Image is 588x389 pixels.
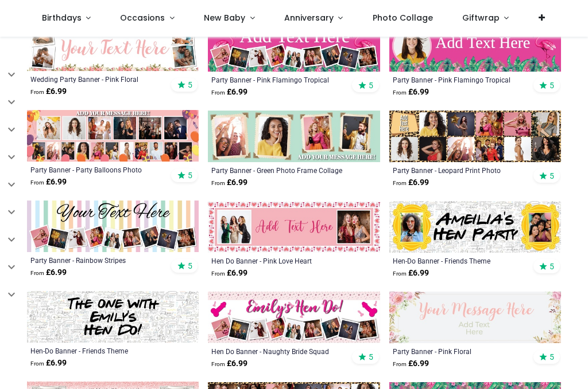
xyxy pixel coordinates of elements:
img: Personalised Party Banner - Green Photo Frame Collage - 4 Photo Upload [208,111,380,162]
strong: £ 6.99 [393,358,429,370]
span: From [393,270,407,277]
strong: £ 6.99 [30,357,67,369]
span: From [393,361,407,367]
a: Party Banner - Party Balloons Photo Collage [30,165,163,174]
span: Anniversary [284,12,334,23]
span: From [30,89,44,95]
a: Party Banner - Rainbow Stripes [30,256,163,265]
span: From [211,361,225,367]
span: From [393,180,407,186]
span: Occasions [120,12,165,23]
img: Personalised Party Banner - Pink Flamingo Tropical - 9 Photo Upload & Custom Text [208,20,380,72]
img: Personalised Hen Do Banner - Naughty Bride Squad - 9 Photo Upload [208,292,380,343]
span: From [211,89,225,96]
strong: £ 6.99 [211,87,247,98]
img: Personalised Party Banner - Pink Flamingo Tropical - Custom Text & 1 Photo Upload [389,20,561,72]
img: Personalised Hen Do Banner - Pink Love Heart - Custom Text & 2 Photo Upload [208,201,380,253]
span: 5 [369,352,373,362]
a: Party Banner - Leopard Print Photo Collage [393,166,525,175]
span: 5 [369,80,373,91]
span: Giftwrap [462,12,500,23]
a: Party Banner - Green Photo Frame Collage [211,166,343,175]
img: Personalised Party Banner - Party Balloons Photo Collage - 17 Photo Upload [27,110,199,162]
a: Party Banner - Pink Floral [393,347,525,356]
span: From [393,89,407,96]
span: From [30,270,44,276]
img: Personalised Party Banner - Rainbow Stripes - Custom Text & 9 Photo Upload [27,201,199,252]
span: 5 [188,261,192,271]
strong: £ 6.99 [211,177,247,188]
span: 5 [550,352,554,362]
span: 5 [188,80,192,90]
span: 5 [188,170,192,180]
strong: £ 6.99 [30,86,67,97]
strong: £ 6.99 [393,87,429,98]
strong: £ 6.99 [211,358,247,370]
span: New Baby [204,12,245,23]
img: Personalised Party Banner - Leopard Print Photo Collage - 11 Photo Upload [389,111,561,162]
span: From [211,180,225,186]
span: Birthdays [42,12,82,23]
span: 5 [550,261,554,272]
strong: £ 6.99 [211,268,247,279]
strong: £ 6.99 [393,268,429,279]
a: Party Banner - Pink Flamingo Tropical [393,75,525,84]
span: Photo Collage [373,12,433,23]
img: Personalised Hen-Do Banner - Friends Theme - Custom Name [27,291,199,343]
a: Party Banner - Pink Flamingo Tropical [211,75,343,84]
span: 5 [550,171,554,181]
span: From [30,179,44,186]
img: Personalised Hen-Do Banner - Friends Theme - Custom Name & 2 Photo Upload [389,201,561,253]
a: Wedding Party Banner - Pink Floral [30,74,163,84]
a: Hen Do Banner - Naughty Bride Squad [211,347,343,356]
span: 5 [550,80,554,91]
a: Hen Do Banner - Pink Love Heart [211,256,343,265]
span: From [30,360,44,367]
strong: £ 6.99 [393,177,429,188]
strong: £ 6.99 [30,176,67,188]
strong: £ 6.99 [30,267,67,278]
a: Hen-Do Banner - Friends Theme [393,256,525,265]
a: Hen-Do Banner - Friends Theme [30,346,163,355]
img: Personalised Wedding Party Banner - Pink Floral - Custom Text & 4 Photo Upload [27,20,199,71]
span: From [211,270,225,277]
img: Personalised Party Banner - Pink Floral - Custom Name & Text [389,292,561,343]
